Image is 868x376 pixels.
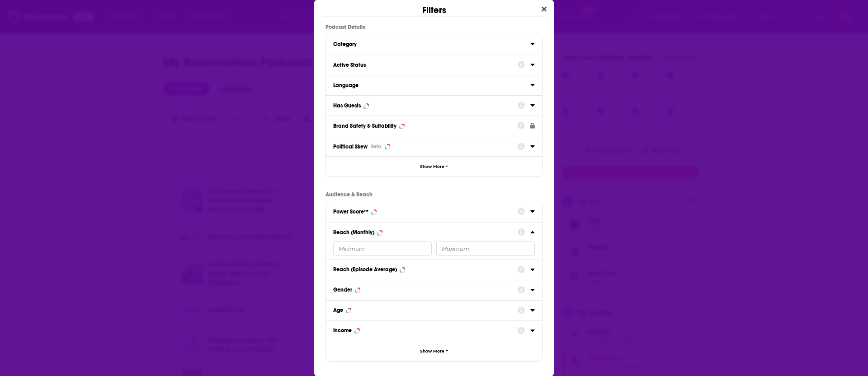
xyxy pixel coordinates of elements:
p: Audience & Reach [325,191,542,198]
button: Power Score™ [333,206,518,217]
span: Show More [420,349,444,354]
p: Podcast Details [325,24,542,30]
div: Reach (Monthly) [333,229,374,236]
div: Age [333,307,343,313]
div: Active Status [333,62,512,68]
button: Has Guests [333,99,518,111]
button: Close [538,4,550,15]
button: Category [333,38,530,49]
div: Brand Safety & Suitability [333,123,396,129]
button: Active Status [333,59,518,70]
button: Show More [326,156,542,176]
button: Show More [326,341,542,361]
a: Brand Safety & Suitability [333,120,535,131]
button: Gender [333,284,518,295]
span: Show More [420,164,444,169]
div: Beta [371,144,381,149]
span: Political Skew [333,144,368,150]
div: Income [333,327,352,334]
input: Maximum [436,241,535,256]
input: Minimum [333,241,432,256]
button: Reach (Episode Average) [333,264,518,275]
div: Has Guests [333,102,361,109]
button: Age [333,304,518,316]
div: Power Score™ [333,209,368,215]
button: Brand Safety & Suitability [333,120,517,131]
div: Category [333,41,524,47]
div: Reach (Episode Average) [333,266,397,273]
button: Income [333,325,518,336]
button: Language [333,79,530,90]
button: Reach (Monthly) [333,227,518,238]
div: Gender [333,287,352,293]
button: Political SkewBeta [333,140,518,152]
div: Language [333,82,524,88]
